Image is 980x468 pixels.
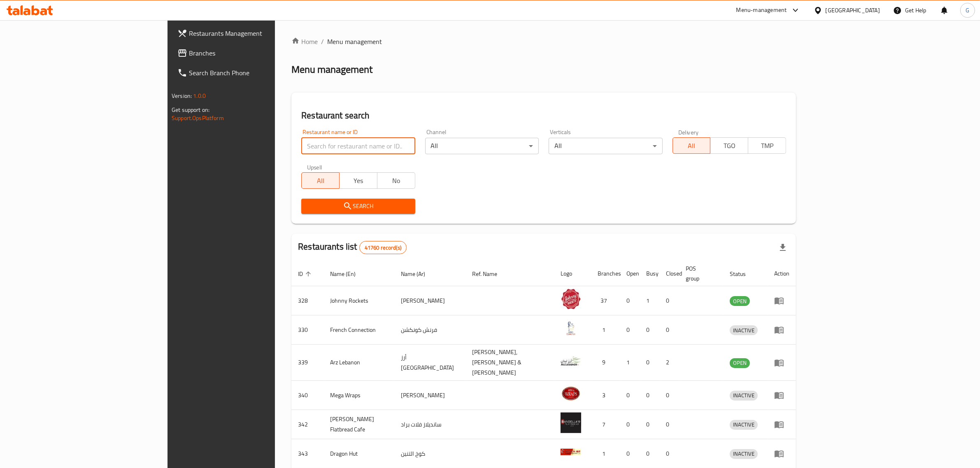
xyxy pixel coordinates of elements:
td: 0 [640,345,659,381]
div: Menu [774,325,789,335]
td: 0 [659,410,679,439]
td: 0 [659,286,679,315]
td: 0 [620,315,640,345]
div: All [425,138,539,154]
span: No [381,175,412,187]
span: TGO [714,140,745,152]
img: Mega Wraps [561,383,581,404]
th: Open [620,261,640,286]
a: Restaurants Management [171,23,331,43]
h2: Menu management [291,63,372,76]
td: Johnny Rockets [324,286,394,315]
td: فرنش كونكشن [394,315,466,345]
td: Mega Wraps [324,381,394,410]
span: OPEN [730,358,750,368]
span: 1.0.0 [193,90,206,101]
nav: breadcrumb [291,37,796,46]
span: OPEN [730,297,750,306]
th: Busy [640,261,659,286]
img: French Connection [561,318,581,338]
span: Menu management [327,37,382,46]
td: 1 [591,315,620,345]
button: Search [301,199,415,214]
td: 0 [620,410,640,439]
h2: Restaurant search [301,109,786,122]
img: Johnny Rockets [561,289,581,309]
span: POS group [686,264,713,283]
span: Get support on: [172,104,210,115]
span: Branches [189,48,325,58]
span: ID [298,269,314,279]
div: Menu-management [736,5,787,15]
td: 0 [620,286,640,315]
td: Arz Lebanon [324,345,394,381]
img: Dragon Hut [561,442,581,462]
span: Restaurants Management [189,28,325,38]
td: 0 [659,381,679,410]
button: TGO [710,137,748,154]
span: INACTIVE [730,420,758,429]
div: Total records count [359,241,407,254]
img: Sandella's Flatbread Cafe [561,412,581,433]
button: Yes [339,172,377,189]
div: All [549,138,662,154]
span: All [305,175,336,187]
span: INACTIVE [730,391,758,400]
td: [PERSON_NAME] Flatbread Cafe [324,410,394,439]
span: All [676,140,708,152]
button: All [301,172,340,189]
td: 0 [640,410,659,439]
div: Menu [774,419,789,429]
span: INACTIVE [730,326,758,335]
label: Upsell [307,164,322,170]
div: [GEOGRAPHIC_DATA] [826,6,880,15]
a: Branches [171,43,331,63]
span: INACTIVE [730,449,758,459]
td: 0 [640,381,659,410]
button: TMP [748,137,786,154]
span: Ref. Name [473,269,508,279]
td: أرز [GEOGRAPHIC_DATA] [394,345,466,381]
span: Name (Ar) [401,269,436,279]
td: 9 [591,345,620,381]
span: Version: [172,90,192,101]
td: 0 [640,315,659,345]
th: Action [768,261,796,286]
td: 1 [640,286,659,315]
span: 41760 record(s) [360,244,406,252]
td: 0 [659,315,679,345]
button: All [673,137,711,154]
h2: Restaurants list [298,241,407,254]
td: 2 [659,345,679,381]
span: Yes [343,175,374,187]
td: [PERSON_NAME] [394,381,466,410]
td: 1 [620,345,640,381]
div: Menu [774,390,789,400]
label: Delivery [678,129,699,135]
a: Support.OpsPlatform [172,113,224,123]
span: Status [730,269,757,279]
span: G [966,6,969,15]
td: [PERSON_NAME] [394,286,466,315]
th: Logo [554,261,591,286]
td: [PERSON_NAME],[PERSON_NAME] & [PERSON_NAME] [466,345,554,381]
td: 0 [620,381,640,410]
td: French Connection [324,315,394,345]
span: Name (En) [330,269,366,279]
a: Search Branch Phone [171,63,331,83]
div: Menu [774,449,789,459]
button: No [377,172,415,189]
img: Arz Lebanon [561,351,581,371]
td: 3 [591,381,620,410]
input: Search for restaurant name or ID.. [301,138,415,154]
th: Branches [591,261,620,286]
span: Search [308,201,408,211]
td: سانديلاز فلات براد [394,410,466,439]
div: Menu [774,358,789,368]
td: 7 [591,410,620,439]
span: TMP [752,140,783,152]
td: 37 [591,286,620,315]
